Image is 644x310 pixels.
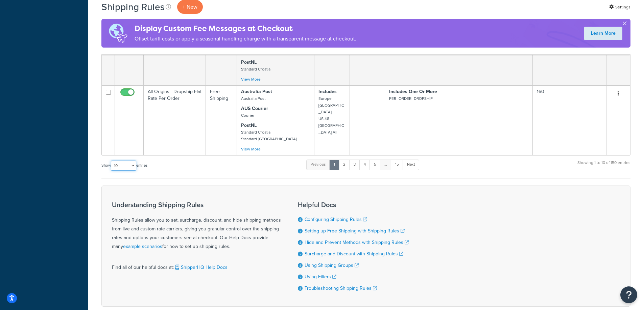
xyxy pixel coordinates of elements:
[123,243,162,250] a: example scenarios
[101,19,135,48] img: duties-banner-06bc72dcb5fe05cb3f9472aba00be2ae8eb53ab6f0d8bb03d382ba314ac3c341.png
[241,146,261,152] a: View More
[241,76,261,82] a: View More
[298,201,409,208] h3: Helpful Docs
[305,227,405,234] a: Setting up Free Shipping with Shipping Rules
[112,201,281,251] div: Shipping Rules allow you to set, surcharge, discount, and hide shipping methods from live and cus...
[349,160,360,170] a: 3
[112,201,281,208] h3: Understanding Shipping Rules
[241,105,268,112] strong: AUS Courier
[389,95,433,102] small: PER_ORDER_DROPSHIP
[577,159,630,173] div: Showing 1 to 10 of 150 entries
[241,88,272,95] strong: Australia Post
[391,160,403,170] a: 15
[135,23,356,34] h4: Display Custom Fee Messages at Checkout
[206,85,237,155] td: Free Shipping
[241,129,297,142] small: Standard Croatia Standard [GEOGRAPHIC_DATA]
[359,160,370,170] a: 4
[135,34,356,44] p: Offset tariff costs or apply a seasonal handling charge with a transparent message at checkout.
[101,0,165,13] h1: Shipping Rules
[112,258,281,272] div: Find all of our helpful docs at:
[241,112,255,118] small: Courier
[305,273,336,280] a: Using Filters
[620,286,637,303] button: Open Resource Center
[305,262,359,269] a: Using Shipping Groups
[111,161,136,171] select: Showentries
[369,160,381,170] a: 5
[144,85,206,155] td: All Origins - Dropship Flat Rate Per Order
[174,264,228,271] a: ShipperHQ Help Docs
[380,160,391,170] a: …
[533,85,606,155] td: 160
[584,27,622,40] a: Learn More
[305,239,409,246] a: Hide and Prevent Methods with Shipping Rules
[318,95,344,135] small: Europe [GEOGRAPHIC_DATA] US 48 [GEOGRAPHIC_DATA] All
[241,122,257,129] strong: PostNL
[305,285,377,292] a: Troubleshooting Shipping Rules
[329,160,339,170] a: 1
[403,160,419,170] a: Next
[339,160,350,170] a: 2
[241,66,270,72] small: Standard Croatia
[241,59,257,66] strong: PostNL
[306,160,330,170] a: Previous
[241,95,265,102] small: Australia Post
[101,161,147,171] label: Show entries
[305,216,367,223] a: Configuring Shipping Rules
[609,2,630,12] a: Settings
[318,88,337,95] strong: Includes
[389,88,437,95] strong: Includes One Or More
[305,250,403,257] a: Surcharge and Discount with Shipping Rules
